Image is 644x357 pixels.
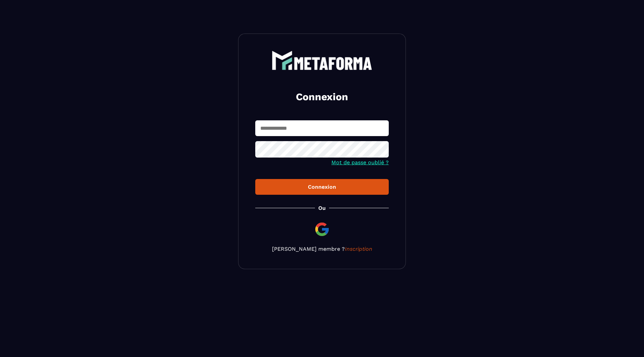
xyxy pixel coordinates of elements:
a: Inscription [345,246,372,252]
p: [PERSON_NAME] membre ? [255,246,389,252]
h2: Connexion [263,90,381,104]
button: Connexion [255,179,389,195]
a: logo [255,51,389,70]
img: google [314,221,330,237]
img: logo [272,51,372,70]
a: Mot de passe oublié ? [331,159,389,166]
div: Connexion [261,184,383,190]
p: Ou [318,205,326,211]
